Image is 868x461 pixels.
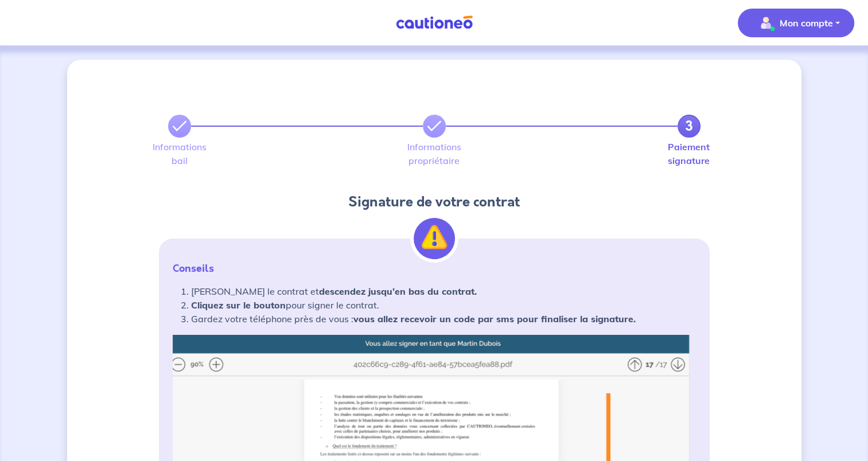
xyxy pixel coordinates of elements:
[423,142,446,165] label: Informations propriétaire
[414,218,455,259] img: illu_alert.svg
[191,312,696,326] li: Gardez votre téléphone près de vous :
[678,115,700,138] a: 3
[168,142,191,165] label: Informations bail
[159,193,710,211] h4: Signature de votre contrat
[191,298,696,312] li: pour signer le contrat.
[353,313,636,325] strong: vous allez recevoir un code par sms pour finaliser la signature.
[191,284,696,298] li: [PERSON_NAME] le contrat et
[780,16,833,30] p: Mon compte
[391,15,477,30] img: Cautioneo
[678,142,700,165] label: Paiement signature
[173,261,696,275] p: Conseils
[191,299,286,311] strong: Cliquez sur le bouton
[757,14,775,32] img: illu_account_valid_menu.svg
[319,286,477,297] strong: descendez jusqu’en bas du contrat.
[738,9,854,37] button: illu_account_valid_menu.svgMon compte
